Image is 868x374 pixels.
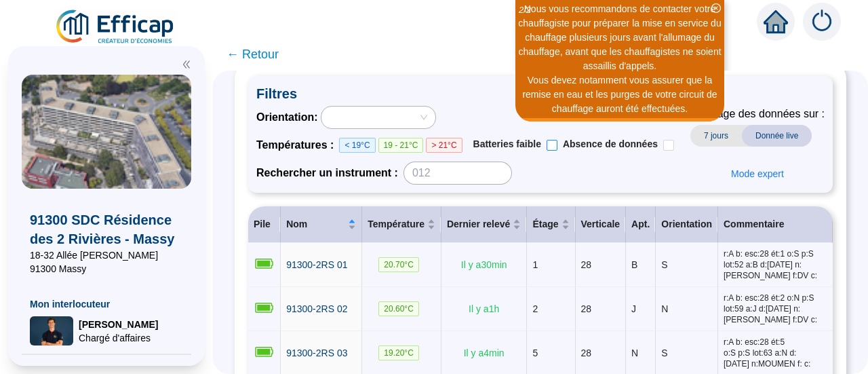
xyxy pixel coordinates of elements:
[226,45,279,64] span: ← Retour
[581,259,592,270] span: 28
[473,138,541,149] span: Batteries faible
[79,331,158,345] span: Chargé d'affaires
[368,217,425,231] span: Température
[764,10,788,34] span: home
[661,259,667,270] span: S
[286,302,347,316] a: 91300-2RS 02
[731,167,784,181] span: Mode expert
[286,258,347,272] a: 91300-2RS 01
[711,3,721,13] span: close-circle
[718,206,833,243] th: Commentaire
[803,3,841,41] img: alerts
[441,206,527,243] th: Dernier relevé
[254,219,271,229] span: Pile
[576,206,627,243] th: Verticale
[286,303,347,314] span: 91300-2RS 02
[631,348,638,358] span: N
[30,316,73,345] img: Chargé d'affaires
[469,303,499,314] span: Il y a 1 h
[339,138,375,153] span: < 19°C
[256,109,318,126] span: Orientation :
[426,138,462,153] span: > 21°C
[724,293,827,325] span: r:A b: esc:28 ét:2 o:N p:S lot:59 a:J d:[DATE] n:[PERSON_NAME] f:DV c:
[581,348,592,358] span: 28
[30,210,183,248] span: 91300 SDC Résidence des 2 Rivières - Massy
[79,318,158,331] span: [PERSON_NAME]
[724,248,827,281] span: r:A b: esc:28 ét:1 o:S p:S lot:52 a:B d:[DATE] n:[PERSON_NAME] f:DV c:
[563,138,658,149] span: Absence de données
[631,303,636,314] span: J
[286,217,345,231] span: Nom
[720,163,795,185] button: Mode expert
[256,165,398,181] span: Rechercher un instrument :
[519,5,531,15] i: 2 / 2
[527,206,575,243] th: Étage
[464,348,505,358] span: Il y a 4 min
[532,348,538,358] span: 5
[54,8,177,46] img: efficap energie logo
[286,259,347,270] span: 91300-2RS 01
[656,206,718,243] th: Orientation
[362,206,441,243] th: Température
[690,125,742,147] span: 7 jours
[517,73,722,116] div: Vous devez notamment vous assurer que la remise en eau et les purges de votre circuit de chauffag...
[631,259,637,270] span: B
[378,301,419,316] span: 20.60 °C
[742,125,812,147] span: Donnée live
[403,162,512,185] input: 012
[532,217,558,231] span: Étage
[447,217,510,231] span: Dernier relevé
[281,206,362,243] th: Nom
[378,138,424,153] span: 19 - 21°C
[286,348,347,358] span: 91300-2RS 03
[378,345,419,360] span: 19.20 °C
[661,303,668,314] span: N
[461,259,507,270] span: Il y a 30 min
[724,337,827,369] span: r:A b: esc:28 ét:5 o:S p:S lot:63 a:N d:[DATE] n:MOUMEN f: c:
[661,348,667,358] span: S
[378,257,419,272] span: 20.70 °C
[517,2,722,73] div: Nous vous recommandons de contacter votre chauffagiste pour préparer la mise en service du chauff...
[532,303,538,314] span: 2
[182,60,191,69] span: double-left
[256,137,339,153] span: Températures :
[256,84,825,103] span: Filtres
[30,297,183,311] span: Mon interlocuteur
[30,248,183,276] span: 18-32 Allée [PERSON_NAME] 91300 Massy
[690,106,825,122] span: Affichage des données sur :
[626,206,656,243] th: Apt.
[581,303,592,314] span: 28
[532,259,538,270] span: 1
[286,346,347,360] a: 91300-2RS 03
